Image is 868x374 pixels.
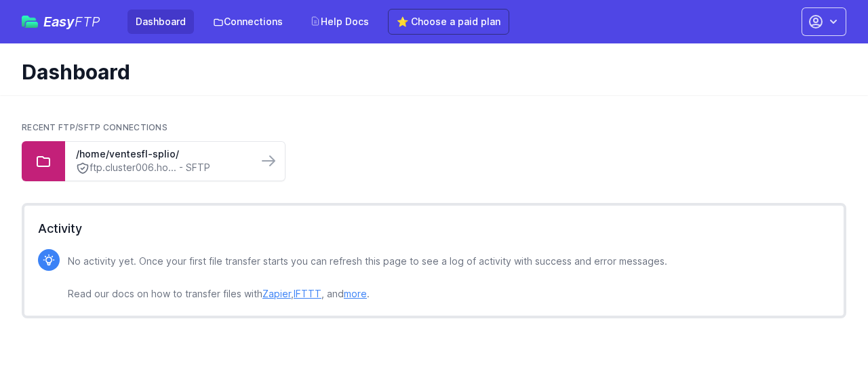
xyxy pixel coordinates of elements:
a: EasyFTP [22,15,100,29]
a: Connections [205,10,291,34]
span: Easy [43,15,100,29]
a: ⭐ Choose a paid plan [388,9,509,35]
h2: Recent FTP/SFTP Connections [22,122,846,133]
h2: Activity [38,219,830,238]
a: Zapier [262,288,291,299]
h1: Dashboard [22,60,835,84]
span: FTP [75,14,100,30]
a: IFTTT [294,288,321,299]
img: easyftp_logo.png [22,16,38,28]
a: more [344,288,367,299]
p: No activity yet. Once your first file transfer starts you can refresh this page to see a log of a... [68,253,667,302]
a: Help Docs [302,10,377,34]
a: ftp.cluster006.ho... - SFTP [76,161,247,175]
a: Dashboard [127,10,194,34]
a: /home/ventesfl-splio/ [76,147,247,161]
